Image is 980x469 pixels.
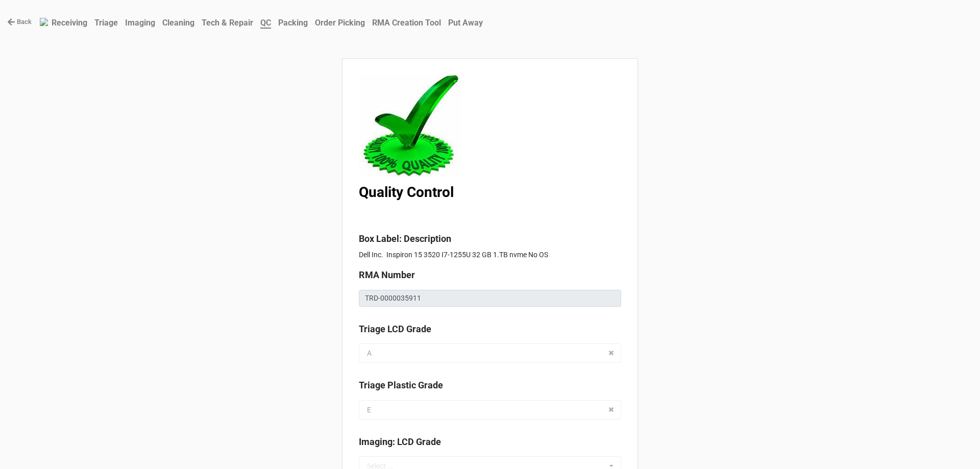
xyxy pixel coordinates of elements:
b: Box Label: Description [359,233,451,244]
b: RMA Creation Tool [372,18,441,28]
b: Cleaning [162,18,194,28]
img: user-attachments%2Flegacy%2Fextension-attachments%2Fxk2VnkDGhI%2FQuality_Check.jpg [359,75,461,177]
a: Packing [275,13,311,33]
a: Receiving [48,13,91,33]
p: Dell Inc. Inspiron 15 3520 I7-1255U 32 GB 1.TB nvme No OS [359,250,621,260]
label: Triage LCD Grade [359,322,431,336]
a: Imaging [121,13,159,33]
b: Imaging [125,18,155,28]
b: Packing [278,18,308,28]
a: RMA Creation Tool [369,13,445,33]
a: Order Picking [311,13,369,33]
a: Put Away [445,13,486,33]
b: Triage [94,18,118,28]
a: Back [7,17,32,27]
b: QC [260,18,271,29]
img: RexiLogo.png [40,18,48,26]
a: Cleaning [159,13,198,33]
b: Put Away [448,18,483,28]
label: Triage Plastic Grade [359,378,443,392]
a: Tech & Repair [198,13,257,33]
label: RMA Number [359,268,415,282]
b: Order Picking [315,18,365,28]
b: Tech & Repair [202,18,253,28]
a: QC [257,13,275,33]
label: Imaging: LCD Grade [359,435,441,449]
a: Triage [91,13,121,33]
b: Receiving [52,18,87,28]
b: Quality Control [359,184,454,201]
